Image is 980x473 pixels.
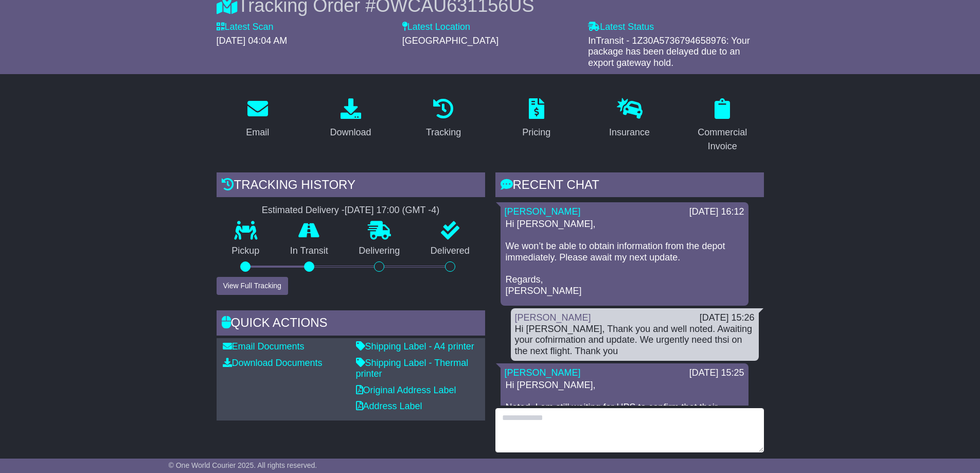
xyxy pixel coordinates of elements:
[239,95,276,143] a: Email
[689,367,744,379] div: [DATE] 15:25
[356,401,422,411] a: Address Label
[345,205,439,216] div: [DATE] 17:00 (GMT -4)
[505,367,581,378] a: [PERSON_NAME]
[223,341,305,352] a: Email Documents
[688,126,757,153] div: Commercial Invoice
[588,36,750,68] span: InTransit - 1Z30A5736794658976: Your package has been delayed due to an export gateway hold.
[426,126,461,139] div: Tracking
[217,36,288,46] span: [DATE] 04:04 AM
[505,206,581,217] a: [PERSON_NAME]
[356,358,469,379] a: Shipping Label - Thermal printer
[495,172,764,200] div: RECENT CHAT
[323,95,378,143] a: Download
[402,36,498,46] span: [GEOGRAPHIC_DATA]
[330,126,371,139] div: Download
[681,95,764,157] a: Commercial Invoice
[506,380,743,458] p: Hi [PERSON_NAME], Noted, I am still waiting for UPS to confirm that their [PERSON_NAME] depot wil...
[356,385,456,395] a: Original Address Label
[246,126,269,139] div: Email
[515,324,755,357] div: Hi [PERSON_NAME], Thank you and well noted. Awaiting your cofnirmation and update. We urgently ne...
[506,219,743,296] p: Hi [PERSON_NAME], We won’t be able to obtain information from the depot immediately. Please await...
[223,358,323,368] a: Download Documents
[522,126,550,139] div: Pricing
[402,22,470,33] label: Latest Location
[515,312,591,323] a: [PERSON_NAME]
[217,172,485,200] div: Tracking history
[217,277,288,295] button: View Full Tracking
[217,22,274,33] label: Latest Scan
[217,205,485,216] div: Estimated Delivery -
[700,312,755,324] div: [DATE] 15:26
[515,95,557,143] a: Pricing
[602,95,656,143] a: Insurance
[356,341,474,352] a: Shipping Label - A4 printer
[419,95,468,143] a: Tracking
[169,461,317,469] span: © One World Courier 2025. All rights reserved.
[609,126,650,139] div: Insurance
[275,246,344,257] p: In Transit
[415,246,485,257] p: Delivered
[344,246,416,257] p: Delivering
[588,22,654,33] label: Latest Status
[217,246,275,257] p: Pickup
[217,310,485,338] div: Quick Actions
[689,206,744,218] div: [DATE] 16:12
